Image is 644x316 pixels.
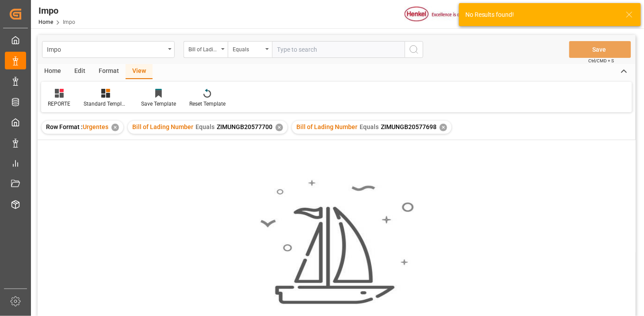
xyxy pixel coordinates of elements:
[46,123,83,130] span: Row Format :
[272,41,405,58] input: Type to search
[195,123,215,130] span: Equals
[68,64,92,79] div: Edit
[184,41,228,58] button: open menu
[259,179,414,305] img: smooth_sailing.jpeg
[188,43,218,53] div: Bill of Lading Number
[228,41,272,58] button: open menu
[126,64,153,79] div: View
[381,123,437,130] span: ZIMUNGB20577698
[465,10,617,19] div: No Results found!
[405,7,479,22] img: Henkel%20logo.jpg_1689854090.jpg
[38,4,75,17] div: Impo
[296,123,357,130] span: Bill of Lading Number
[569,41,631,58] button: Save
[141,100,176,108] div: Save Template
[276,124,283,131] div: ✕
[217,123,272,130] span: ZIMUNGB20577700
[111,124,119,131] div: ✕
[38,64,68,79] div: Home
[405,41,423,58] button: search button
[440,124,447,131] div: ✕
[233,43,263,53] div: Equals
[360,123,379,130] span: Equals
[83,123,108,130] span: Urgentes
[92,64,126,79] div: Format
[38,19,53,25] a: Home
[189,100,226,108] div: Reset Template
[132,123,193,130] span: Bill of Lading Number
[42,41,175,58] button: open menu
[589,57,614,64] span: Ctrl/CMD + S
[48,100,70,108] div: REPORTE
[84,100,128,108] div: Standard Templates
[47,43,165,54] div: Impo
